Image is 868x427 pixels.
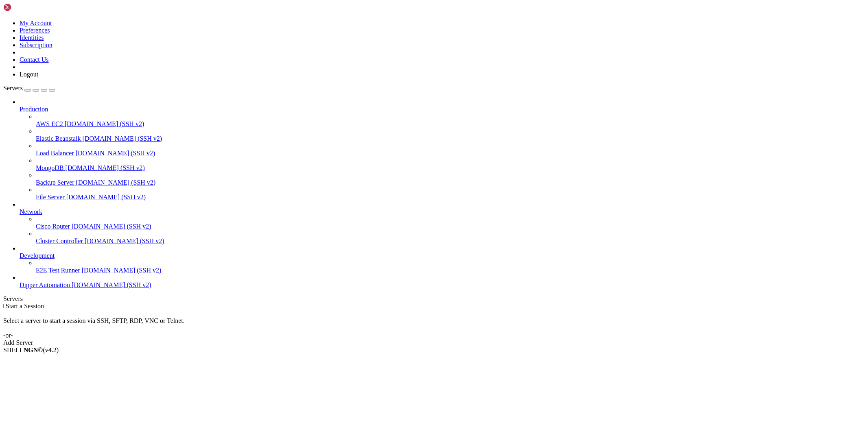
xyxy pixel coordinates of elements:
li: Development [20,245,865,274]
div: Servers [3,295,865,303]
li: Network [20,201,865,245]
span: Cisco Router [36,223,70,230]
a: AWS EC2 [DOMAIN_NAME] (SSH v2) [36,120,865,128]
div: Add Server [3,339,865,346]
a: My Account [20,20,52,26]
a: Subscription [20,41,52,48]
span: Load Balancer [36,150,74,157]
a: Elastic Beanstalk [DOMAIN_NAME] (SSH v2) [36,135,865,142]
a: Development [20,252,865,259]
span: Production [20,106,48,113]
span: [DOMAIN_NAME] (SSH v2) [65,120,144,127]
a: Cisco Router [DOMAIN_NAME] (SSH v2) [36,223,865,230]
li: Elastic Beanstalk [DOMAIN_NAME] (SSH v2) [36,128,865,142]
span: 4.2.0 [43,346,59,353]
li: AWS EC2 [DOMAIN_NAME] (SSH v2) [36,113,865,128]
a: Backup Server [DOMAIN_NAME] (SSH v2) [36,179,865,186]
li: MongoDB [DOMAIN_NAME] (SSH v2) [36,157,865,172]
span: AWS EC2 [36,120,63,127]
a: Network [20,208,865,216]
span: [DOMAIN_NAME] (SSH v2) [65,164,145,171]
a: Cluster Controller [DOMAIN_NAME] (SSH v2) [36,237,865,245]
span: [DOMAIN_NAME] (SSH v2) [76,150,155,157]
a: Servers [3,85,55,91]
li: E2E Test Runner [DOMAIN_NAME] (SSH v2) [36,259,865,274]
a: MongoDB [DOMAIN_NAME] (SSH v2) [36,164,865,172]
a: Load Balancer [DOMAIN_NAME] (SSH v2) [36,150,865,157]
span: [DOMAIN_NAME] (SSH v2) [72,281,151,288]
span: Elastic Beanstalk [36,135,81,142]
span: Cluster Controller [36,237,83,244]
li: Dipper Automation [DOMAIN_NAME] (SSH v2) [20,274,865,289]
span: Start a Session [6,303,44,309]
a: Preferences [20,27,50,34]
span:  [3,303,6,309]
span: Backup Server [36,179,74,186]
li: Backup Server [DOMAIN_NAME] (SSH v2) [36,172,865,186]
li: Cluster Controller [DOMAIN_NAME] (SSH v2) [36,230,865,245]
span: [DOMAIN_NAME] (SSH v2) [85,237,164,244]
li: Load Balancer [DOMAIN_NAME] (SSH v2) [36,142,865,157]
a: Production [20,106,865,113]
span: [DOMAIN_NAME] (SSH v2) [72,223,151,230]
li: File Server [DOMAIN_NAME] (SSH v2) [36,186,865,201]
span: [DOMAIN_NAME] (SSH v2) [76,179,156,186]
div: Select a server to start a session via SSH, SFTP, RDP, VNC or Telnet. -or- [3,310,865,339]
span: [DOMAIN_NAME] (SSH v2) [83,135,162,142]
span: Development [20,252,55,259]
span: SHELL © [3,346,59,353]
a: Dipper Automation [DOMAIN_NAME] (SSH v2) [20,281,865,289]
span: Servers [3,85,23,91]
a: File Server [DOMAIN_NAME] (SSH v2) [36,194,865,201]
a: E2E Test Runner [DOMAIN_NAME] (SSH v2) [36,267,865,274]
span: File Server [36,194,65,200]
span: Network [20,208,42,215]
li: Cisco Router [DOMAIN_NAME] (SSH v2) [36,216,865,230]
b: NGN [24,346,38,353]
a: Contact Us [20,56,49,63]
span: MongoDB [36,164,63,171]
li: Production [20,98,865,201]
span: [DOMAIN_NAME] (SSH v2) [66,194,146,200]
a: Logout [20,71,38,78]
span: E2E Test Runner [36,267,80,274]
span: [DOMAIN_NAME] (SSH v2) [82,267,162,274]
img: Shellngn [3,3,50,11]
span: Dipper Automation [20,281,70,288]
a: Identities [20,34,44,41]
